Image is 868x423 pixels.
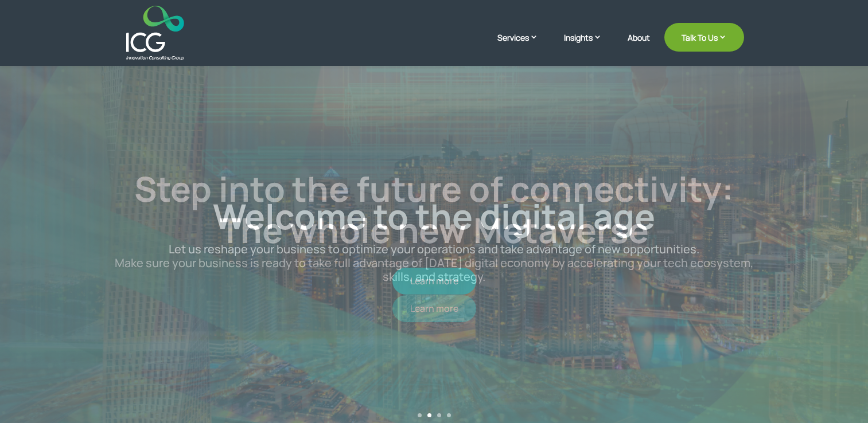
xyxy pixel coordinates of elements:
a: Services [497,32,550,60]
a: 1 [418,413,422,417]
a: 2 [427,413,431,417]
a: About [628,33,650,60]
iframe: Chat Widget [677,299,868,423]
a: 3 [437,413,441,417]
span: Let us reshape your business to optimize your operations and take advantage of new opportunities. [169,241,699,257]
div: أداة الدردشة [677,299,868,423]
a: Talk To Us [664,23,744,52]
a: Learn more [392,268,476,295]
img: ICG [126,6,184,60]
a: 4 [447,413,451,417]
a: Welcome to the digital age [213,193,655,240]
a: Insights [564,32,613,60]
